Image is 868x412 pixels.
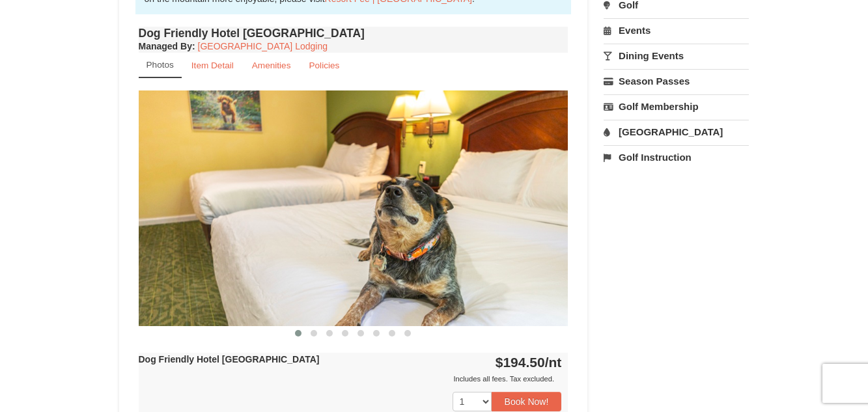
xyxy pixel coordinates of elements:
[244,53,300,78] a: Amenities
[545,355,562,370] span: /nt
[139,90,568,325] img: 18876286-336-12a840d7.jpg
[252,61,291,70] small: Amenities
[139,41,195,51] strong: :
[139,354,320,364] strong: Dog Friendly Hotel [GEOGRAPHIC_DATA]
[300,53,348,78] a: Policies
[604,145,749,169] a: Golf Instruction
[183,53,242,78] a: Item Detail
[147,60,174,70] small: Photos
[496,355,562,370] strong: $194.50
[604,94,749,118] a: Golf Membership
[139,53,182,78] a: Photos
[191,61,234,70] small: Item Detail
[139,372,562,385] div: Includes all fees. Tax excluded.
[492,392,562,411] button: Book Now!
[604,18,749,42] a: Events
[309,61,339,70] small: Policies
[604,69,749,93] a: Season Passes
[604,44,749,68] a: Dining Events
[198,41,328,51] a: [GEOGRAPHIC_DATA] Lodging
[604,120,749,144] a: [GEOGRAPHIC_DATA]
[139,41,192,51] span: Managed By
[139,27,568,40] h4: Dog Friendly Hotel [GEOGRAPHIC_DATA]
